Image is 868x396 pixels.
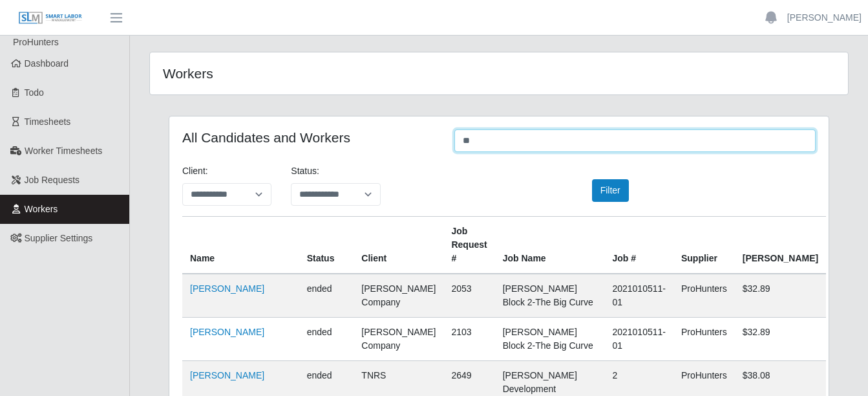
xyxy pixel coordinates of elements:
[443,318,494,361] td: 2103
[354,217,443,274] th: Client
[673,217,735,274] th: Supplier
[735,217,826,274] th: [PERSON_NAME]
[25,204,58,214] span: Workers
[25,58,69,69] span: Dashboard
[604,217,673,274] th: Job #
[25,175,80,185] span: Job Requests
[354,318,443,361] td: [PERSON_NAME] Company
[182,164,208,178] label: Client:
[604,274,673,318] td: 2021010511-01
[354,274,443,318] td: [PERSON_NAME] Company
[25,233,93,243] span: Supplier Settings
[25,146,102,156] span: Worker Timesheets
[18,11,83,25] img: SLM Logo
[787,11,862,25] a: [PERSON_NAME]
[190,327,264,337] a: [PERSON_NAME]
[25,87,44,98] span: Todo
[443,274,494,318] td: 2053
[190,283,264,294] a: [PERSON_NAME]
[25,116,71,127] span: Timesheets
[443,217,494,274] th: Job Request #
[182,129,435,146] h4: All Candidates and Workers
[299,217,354,274] th: Status
[495,318,605,361] td: [PERSON_NAME] Block 2-The Big Curve
[495,217,605,274] th: Job Name
[299,318,354,361] td: ended
[735,274,826,318] td: $32.89
[604,318,673,361] td: 2021010511-01
[299,274,354,318] td: ended
[592,179,629,202] button: Filter
[735,318,826,361] td: $32.89
[673,318,735,361] td: ProHunters
[673,274,735,318] td: ProHunters
[13,37,59,47] span: ProHunters
[291,164,319,178] label: Status:
[163,65,432,82] h4: Workers
[182,217,299,274] th: Name
[190,370,264,380] a: [PERSON_NAME]
[495,274,605,318] td: [PERSON_NAME] Block 2-The Big Curve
